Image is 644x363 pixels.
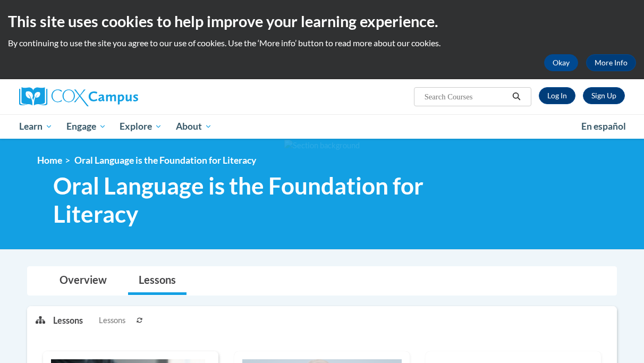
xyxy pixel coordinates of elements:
a: Cox Campus [19,87,210,106]
a: More Info [586,54,636,71]
span: About [176,120,212,133]
a: Explore [113,114,169,139]
button: Search [509,90,524,103]
input: Search Courses [423,90,509,103]
span: Learn [19,120,53,133]
p: By continuing to use the site you agree to our use of cookies. Use the ‘More info’ button to read... [8,37,636,49]
span: Lessons [99,315,125,326]
a: Log In [539,87,575,104]
img: Section background [284,140,360,151]
button: Okay [544,54,578,71]
span: Engage [66,120,106,133]
span: En español [581,121,626,132]
div: Main menu [11,114,633,139]
img: Cox Campus [19,87,138,106]
a: Learn [12,114,60,139]
span: Explore [120,120,162,133]
h2: This site uses cookies to help improve your learning experience. [8,11,636,32]
span: Oral Language is the Foundation for Literacy [53,172,492,228]
a: About [169,114,219,139]
span: Oral Language is the Foundation for Literacy [74,155,256,166]
a: En español [574,115,633,138]
a: Engage [60,114,113,139]
a: Overview [49,267,117,295]
a: Lessons [128,267,187,295]
p: Lessons [53,315,83,326]
a: Home [37,155,62,166]
a: Register [583,87,625,104]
